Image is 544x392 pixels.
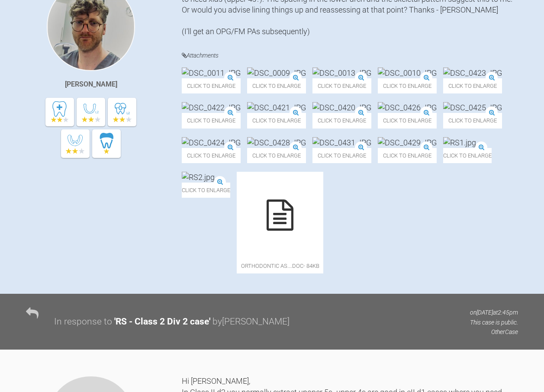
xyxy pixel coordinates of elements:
img: DSC_0421.JPG [247,102,306,113]
img: DSC_0423.JPG [443,67,502,78]
span: Click to enlarge [443,113,502,128]
span: Click to enlarge [247,78,306,93]
img: DSC_0013.JPG [312,67,371,78]
img: DSC_0420.JPG [312,102,371,113]
img: DSC_0010.JPG [378,67,437,78]
img: DSC_0011.JPG [182,67,241,78]
span: Click to enlarge [312,113,371,128]
img: RS2.jpg [182,172,215,183]
span: Click to enlarge [182,148,241,163]
img: DSC_0428.JPG [247,137,306,148]
p: This case is public. [470,318,518,327]
p: on [DATE] at 2:45pm [470,308,518,317]
span: Click to enlarge [182,113,241,128]
span: Click to enlarge [247,113,306,128]
div: by [PERSON_NAME] [212,315,290,329]
img: DSC_0429.JPG [378,137,437,148]
span: Click to enlarge [312,78,371,93]
span: Click to enlarge [312,148,371,163]
img: DSC_0009.JPG [247,67,306,78]
img: DSC_0424.JPG [182,137,241,148]
span: Click to enlarge [443,148,492,163]
div: In response to [54,315,112,329]
img: DSC_0431.JPG [312,137,371,148]
img: DSC_0425.JPG [443,102,502,113]
div: ' RS - Class 2 Div 2 case ' [114,315,210,329]
span: Click to enlarge [378,148,437,163]
h4: Attachments [182,50,518,61]
span: Click to enlarge [378,78,437,93]
p: Other Case [470,327,518,337]
img: DSC_0422.JPG [182,102,241,113]
span: Click to enlarge [378,113,437,128]
span: Click to enlarge [443,78,502,93]
span: Click to enlarge [182,183,230,198]
span: orthodontic As….doc - 84KB [237,258,323,273]
img: DSC_0426.JPG [378,102,437,113]
span: Click to enlarge [182,78,241,93]
img: RS1.jpg [443,137,476,148]
span: Click to enlarge [247,148,306,163]
div: [PERSON_NAME] [65,79,117,90]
